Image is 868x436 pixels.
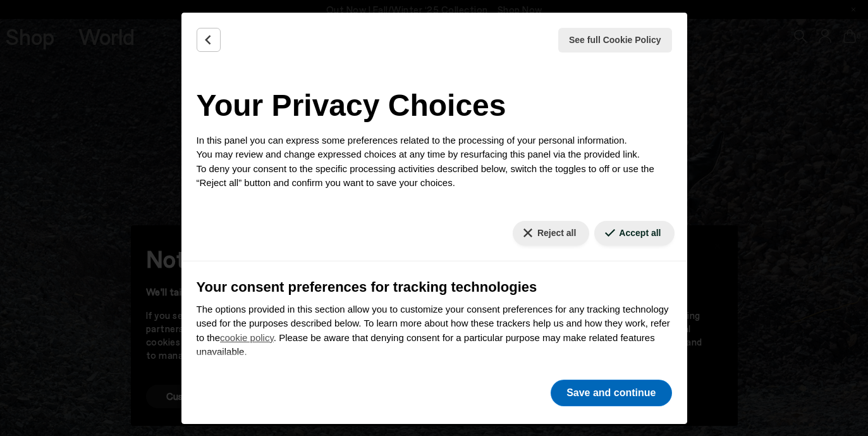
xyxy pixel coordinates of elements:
[197,28,221,52] button: Back
[220,332,274,343] a: cookie policy - link opens in a new tab
[594,221,674,246] button: Accept all
[513,221,589,246] button: Reject all
[197,302,672,359] p: The options provided in this section allow you to customize your consent preferences for any trac...
[551,380,671,406] button: Save and continue
[197,277,672,297] h3: Your consent preferences for tracking technologies
[197,83,672,128] h2: Your Privacy Choices
[569,34,661,47] span: See full Cookie Policy
[558,28,672,53] button: See full Cookie Policy
[197,134,672,190] p: In this panel you can express some preferences related to the processing of your personal informa...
